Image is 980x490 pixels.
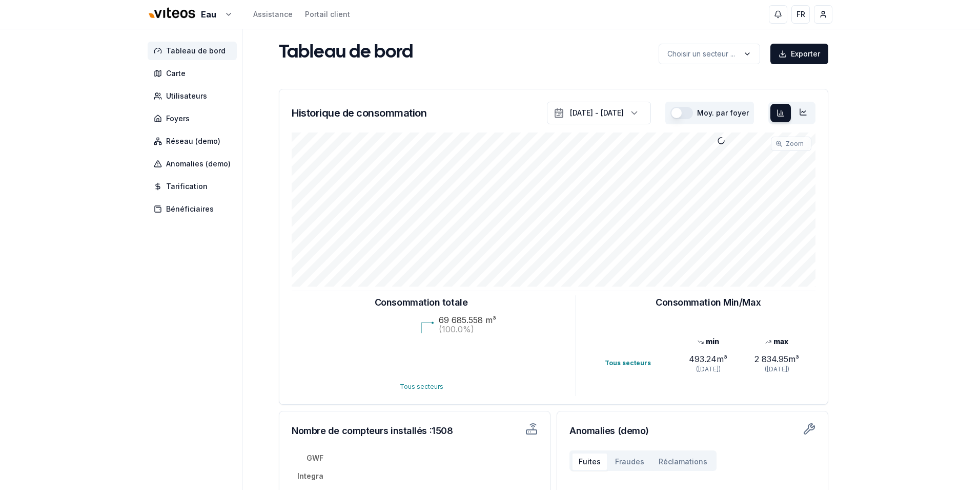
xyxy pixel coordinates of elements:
text: 69 685.558 m³ [439,315,496,325]
span: Foyers [166,114,190,124]
h3: Consommation totale [375,295,467,310]
span: Utilisateurs [166,91,207,101]
a: Tarification [148,177,241,196]
button: Eau [148,4,233,26]
a: Utilisateurs [148,87,241,105]
button: [DATE] - [DATE] [547,102,651,124]
h3: Nombre de compteurs installés : 1508 [292,424,473,438]
button: FR [791,5,810,24]
span: Réseau (demo) [166,136,220,146]
h1: Tableau de bord [279,43,413,63]
span: Tarification [166,181,208,192]
button: Exporter [770,44,828,64]
button: Réclamations [651,453,714,471]
div: max [743,336,811,347]
div: 493.24 m³ [673,353,742,365]
span: FR [797,9,805,20]
a: Foyers [148,109,241,128]
tspan: GWF [307,454,323,462]
button: Fraudes [608,453,651,471]
span: Bénéficiaires [166,204,214,214]
img: Viteos - Eau Logo [148,1,197,26]
a: Assistance [253,9,293,20]
span: Carte [166,68,186,79]
text: (100.0%) [439,324,474,334]
a: Réseau (demo) [148,132,241,150]
tspan: Integra [297,472,323,480]
a: Carte [148,64,241,83]
div: [DATE] - [DATE] [570,108,624,118]
button: label [659,44,760,64]
h3: Anomalies (demo) [569,424,815,438]
a: Bénéficiaires [148,200,241,218]
span: Anomalies (demo) [166,159,231,169]
div: ([DATE]) [673,365,742,373]
a: Anomalies (demo) [148,155,241,173]
label: Moy. par foyer [697,109,749,117]
text: Tous secteurs [399,383,443,390]
span: Eau [201,8,216,21]
span: Zoom [786,140,804,148]
div: 2 834.95 m³ [743,353,811,365]
div: min [673,336,742,347]
p: Choisir un secteur ... [667,49,735,59]
div: Tous secteurs [605,359,673,367]
h3: Historique de consommation [292,106,426,120]
a: Portail client [305,9,350,20]
a: Tableau de bord [148,42,241,60]
button: Fuites [571,453,608,471]
span: Tableau de bord [166,46,226,56]
h3: Consommation Min/Max [656,295,761,310]
div: ([DATE]) [743,365,811,373]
